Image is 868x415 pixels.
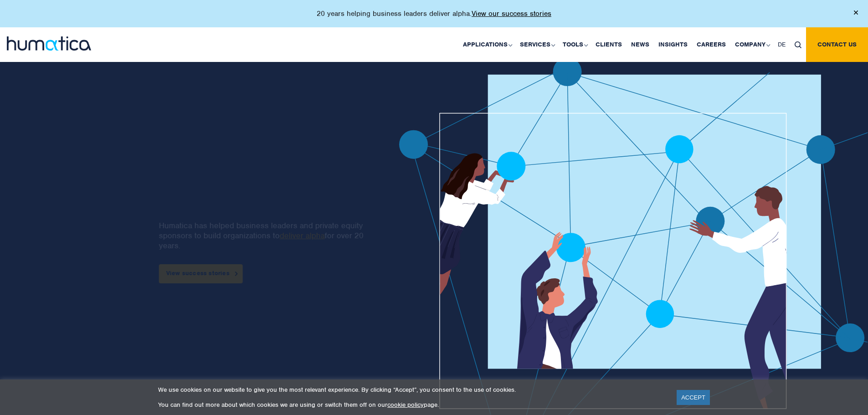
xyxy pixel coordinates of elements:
[458,27,515,62] a: Applications
[317,9,551,18] p: 20 years helping business leaders deliver alpha.
[591,27,627,62] a: Clients
[677,390,710,405] a: ACCEPT
[387,401,424,409] a: cookie policy
[730,27,773,62] a: Company
[806,27,868,62] a: Contact us
[472,9,551,18] a: View our success stories
[795,41,801,48] img: search_icon
[692,27,730,62] a: Careers
[159,264,242,283] a: View success stories
[235,272,238,276] img: arrowicon
[7,36,91,51] img: logo
[279,231,324,241] a: deliver alpha
[158,401,665,409] p: You can find out more about which cookies we are using or switch them off on our page.
[515,27,558,62] a: Services
[773,27,790,62] a: DE
[158,386,665,394] p: We use cookies on our website to give you the most relevant experience. By clicking “Accept”, you...
[627,27,654,62] a: News
[654,27,692,62] a: Insights
[159,220,370,251] p: Humatica has helped business leaders and private equity sponsors to build organizations to for ov...
[778,41,786,48] span: DE
[558,27,591,62] a: Tools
